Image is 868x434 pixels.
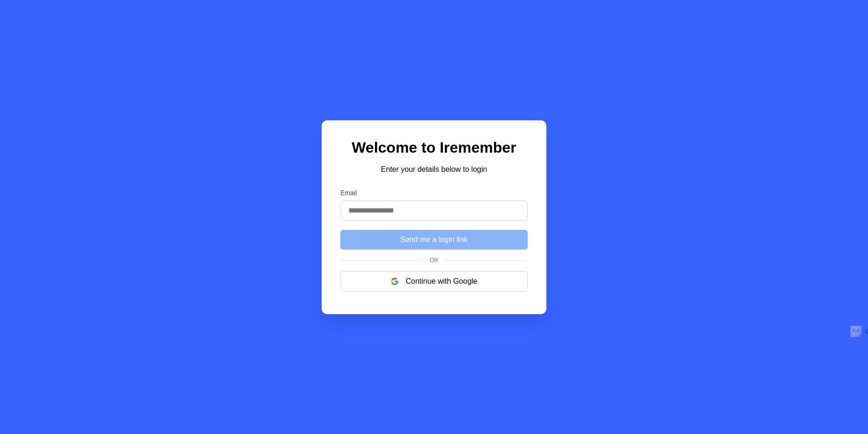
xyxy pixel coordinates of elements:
button: Send me a login link [340,230,528,250]
span: Or [426,257,442,264]
img: google logo [391,278,398,285]
h1: Welcome to Iremember [340,139,528,156]
button: Continue with Google [340,271,528,292]
label: Email [340,189,528,197]
p: Enter your details below to login [340,164,528,175]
